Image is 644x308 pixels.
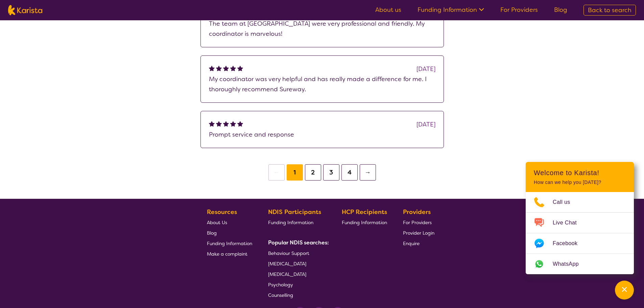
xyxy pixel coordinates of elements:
p: How can we help you [DATE]? [534,180,626,185]
button: Channel Menu [615,281,634,300]
button: ← [268,164,285,181]
img: fullstar [237,121,243,126]
button: 1 [287,164,303,181]
div: [DATE] [416,64,435,74]
a: [MEDICAL_DATA] [268,258,326,269]
a: Web link opens in a new tab. [526,254,634,274]
b: Providers [403,208,431,216]
button: → [360,164,376,181]
span: [MEDICAL_DATA] [268,261,306,267]
a: Blog [207,228,252,238]
a: For Providers [500,6,538,14]
a: About us [375,6,401,14]
img: fullstar [223,121,229,126]
img: fullstar [230,121,236,126]
span: Funding Information [342,219,387,226]
a: Enquire [403,238,434,248]
img: fullstar [209,121,215,126]
span: Behaviour Support [268,250,309,256]
span: Funding Information [207,240,252,246]
img: fullstar [223,65,229,71]
img: fullstar [216,121,222,126]
span: Psychology [268,282,293,288]
img: Karista logo [8,5,42,15]
span: Blog [207,230,217,236]
button: 2 [305,164,321,181]
span: Funding Information [268,219,313,226]
img: fullstar [230,65,236,71]
span: Counselling [268,292,293,298]
a: Make a complaint [207,248,252,259]
button: 3 [323,164,339,181]
ul: Choose channel [526,192,634,274]
a: Funding Information [268,217,326,228]
h2: Welcome to Karista! [534,169,626,177]
div: Channel Menu [526,162,634,274]
button: 4 [341,164,358,181]
a: Blog [554,6,567,14]
a: About Us [207,217,252,228]
span: For Providers [403,219,432,226]
span: Make a complaint [207,251,247,257]
p: My coordinator was very helpful and has really made a difference for me. I thoroughly recommend S... [209,74,435,94]
b: Resources [207,208,237,216]
div: [DATE] [416,119,435,129]
span: About Us [207,219,227,226]
span: Back to search [588,6,631,14]
img: fullstar [209,65,215,71]
a: Counselling [268,290,326,300]
b: NDIS Participants [268,208,321,216]
span: Facebook [553,238,586,248]
a: Behaviour Support [268,248,326,258]
img: fullstar [237,65,243,71]
a: Psychology [268,279,326,290]
span: Enquire [403,240,420,246]
span: WhatsApp [553,259,587,269]
span: Call us [553,197,578,207]
a: For Providers [403,217,434,228]
a: Provider Login [403,228,434,238]
a: Funding Information [418,6,484,14]
a: Back to search [583,5,636,16]
a: [MEDICAL_DATA] [268,269,326,279]
p: The team at [GEOGRAPHIC_DATA] were very professional and friendly. My coordinator is marvelous! [209,19,435,39]
img: fullstar [216,65,222,71]
b: Popular NDIS searches: [268,239,329,246]
a: Funding Information [207,238,252,248]
span: Live Chat [553,218,585,228]
span: [MEDICAL_DATA] [268,271,306,277]
span: Provider Login [403,230,434,236]
p: Prompt service and response [209,129,435,140]
a: Funding Information [342,217,387,228]
b: HCP Recipients [342,208,387,216]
